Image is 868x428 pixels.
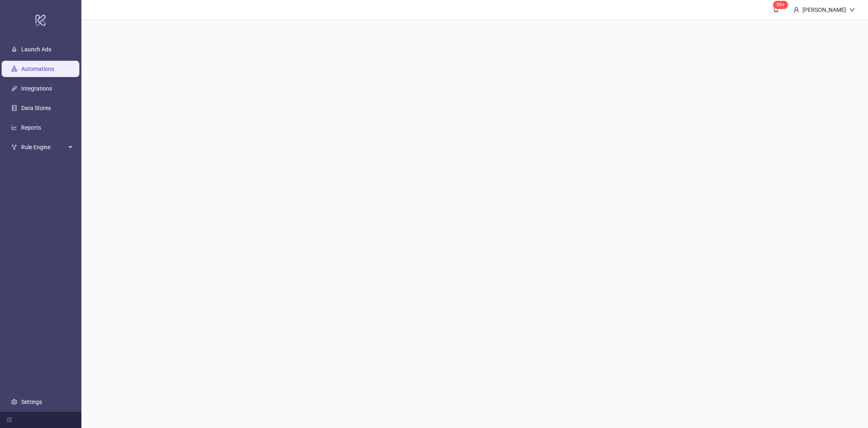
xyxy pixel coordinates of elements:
span: down [849,7,855,13]
span: menu-fold [7,417,12,423]
span: user [794,7,799,13]
span: Rule Engine [21,139,66,155]
div: [PERSON_NAME] [799,5,849,14]
a: Reports [21,124,41,131]
a: Settings [21,399,42,405]
sup: 141 [773,1,788,9]
span: bell [773,7,779,12]
a: Integrations [21,85,52,92]
a: Automations [21,66,54,72]
span: fork [11,144,17,150]
a: Data Stores [21,105,51,111]
a: Launch Ads [21,46,51,53]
